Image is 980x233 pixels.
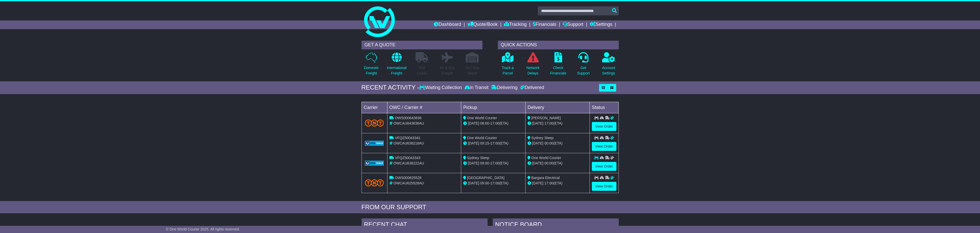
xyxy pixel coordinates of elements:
[393,121,424,125] span: OWCAU643836AU
[490,85,519,91] div: Delivering
[364,65,379,76] p: Domestic Freight
[519,85,544,91] div: Delivered
[166,227,240,231] span: © One World Courier 2025. All rights reserved.
[419,85,463,91] div: Waiting Collection
[468,121,479,125] span: [DATE]
[528,181,587,186] div: (ETA)
[528,121,587,126] div: (ETA)
[466,65,479,76] p: Air / Sea Depot
[498,41,619,49] div: QUICK ACTIONS
[387,102,461,113] td: OWC / Carrier #
[526,65,539,76] p: Network Delays
[602,52,615,79] a: AccountSettings
[531,136,553,140] span: Sydney Sleep
[544,141,553,145] span: 00:00
[365,119,384,126] img: TNT_Domestic.png
[577,52,590,79] a: GetSupport
[365,141,384,146] img: GetCarrierServiceLogo
[502,65,514,76] p: Track a Parcel
[592,122,616,131] a: View Order
[365,179,384,186] img: TNT_Domestic.png
[362,204,619,211] div: FROM OUR SUPPORT
[463,161,523,166] div: - (ETA)
[467,176,504,180] span: [GEOGRAPHIC_DATA]
[528,161,587,166] div: (ETA)
[544,161,553,165] span: 00:00
[502,52,514,79] a: Track aParcel
[395,176,421,180] span: OWS000625528
[362,218,488,232] div: RECENT CHAT
[590,102,618,113] td: Status
[434,20,461,29] a: Dashboard
[416,65,428,76] p: Full Loads
[440,65,455,76] p: Air & Sea Freight
[467,116,497,120] span: One World Courier
[504,20,527,29] a: Tracking
[533,20,556,29] a: Financials
[468,141,479,145] span: [DATE]
[480,161,489,165] span: 09:00
[490,161,499,165] span: 17:00
[362,102,387,113] td: Carrier
[490,121,499,125] span: 17:00
[468,181,479,185] span: [DATE]
[393,181,424,185] span: OWCAU625528AU
[590,20,612,29] a: Settings
[463,181,523,186] div: - (ETA)
[387,52,407,79] a: InternationalFreight
[531,156,561,160] span: One World Courier
[532,161,543,165] span: [DATE]
[364,52,379,79] a: DomesticFreight
[532,181,543,185] span: [DATE]
[490,141,499,145] span: 17:00
[544,121,553,125] span: 17:00
[461,102,525,113] td: Pickup
[490,181,499,185] span: 17:00
[395,156,420,160] span: VFQZ50043343
[393,161,424,165] span: OWCAU638222AU
[592,142,616,151] a: View Order
[365,161,384,166] img: GetCarrierServiceLogo
[525,102,590,113] td: Delivery
[467,20,498,29] a: Quote/Book
[563,20,583,29] a: Support
[463,121,523,126] div: - (ETA)
[468,161,479,165] span: [DATE]
[463,85,490,91] div: In Transit
[532,121,543,125] span: [DATE]
[592,162,616,171] a: View Order
[550,65,566,76] p: Check Financials
[602,65,615,76] p: Account Settings
[550,52,566,79] a: CheckFinancials
[577,65,590,76] p: Get Support
[531,176,560,180] span: Bargara Electrical
[387,65,407,76] p: International Freight
[480,141,489,145] span: 09:15
[467,156,489,160] span: Sydney Sleep
[532,141,543,145] span: [DATE]
[528,141,587,146] div: (ETA)
[362,41,482,49] div: GET A QUOTE
[493,218,619,232] div: NOTICE BOARD
[395,136,420,140] span: VFQZ50043341
[480,181,489,185] span: 09:00
[393,141,424,145] span: OWCAU638218AU
[463,141,523,146] div: - (ETA)
[467,136,497,140] span: One World Courier
[544,181,553,185] span: 17:00
[592,182,616,191] a: View Order
[531,116,561,120] span: [PERSON_NAME]
[395,116,421,120] span: OWS000643836
[362,84,419,91] div: RECENT ACTIVITY -
[480,121,489,125] span: 08:00
[526,52,540,79] a: NetworkDelays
